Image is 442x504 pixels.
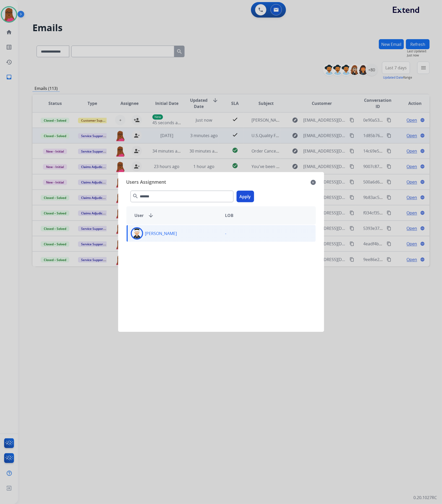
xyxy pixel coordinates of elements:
[311,179,316,186] mat-icon: close
[225,212,234,219] span: LOB
[133,193,139,199] mat-icon: search
[237,191,254,202] button: Apply
[131,212,221,219] div: User
[148,212,154,219] mat-icon: arrow_downward
[126,178,166,187] span: Users Assignment
[225,230,227,237] p: -
[145,230,177,237] p: [PERSON_NAME]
